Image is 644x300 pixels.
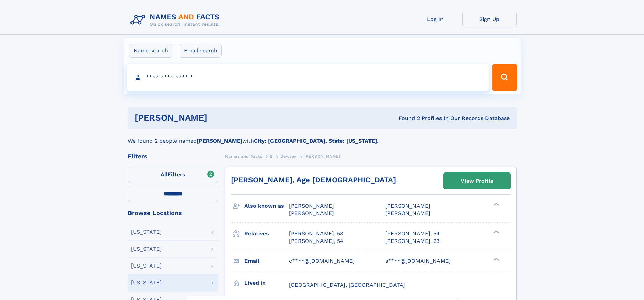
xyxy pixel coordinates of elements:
h3: Email [244,255,289,267]
div: Found 2 Profiles In Our Records Database [303,115,510,122]
div: [US_STATE] [131,263,162,269]
div: View Profile [461,173,493,189]
a: [PERSON_NAME], Age [DEMOGRAPHIC_DATA] [231,176,396,184]
div: [US_STATE] [131,246,162,252]
span: [PERSON_NAME] [289,210,334,216]
span: [PERSON_NAME] [304,154,340,159]
h3: Relatives [244,228,289,239]
h3: Also known as [244,200,289,212]
a: [PERSON_NAME], 23 [385,237,439,245]
div: [US_STATE] [131,229,162,235]
a: View Profile [444,173,510,189]
span: All [161,171,168,178]
div: Browse Locations [128,210,218,216]
b: City: [GEOGRAPHIC_DATA], State: [US_STATE] [254,138,377,144]
h3: Lived in [244,277,289,289]
a: B [270,152,273,160]
img: Logo Names and Facts [128,11,225,29]
label: Email search [180,44,222,58]
div: ❯ [492,202,500,207]
a: Bewsey [280,152,296,160]
input: search input [127,64,489,91]
label: Name search [129,44,172,58]
div: ❯ [492,257,500,261]
div: We found 2 people named with . [128,129,517,145]
div: Filters [128,153,218,159]
span: [GEOGRAPHIC_DATA], [GEOGRAPHIC_DATA] [289,282,405,288]
div: [US_STATE] [131,280,162,285]
span: [PERSON_NAME] [385,203,430,209]
a: Sign Up [462,11,517,27]
span: B [270,154,273,159]
a: Log In [408,11,462,27]
h1: [PERSON_NAME] [135,114,303,122]
a: [PERSON_NAME], 54 [385,230,440,237]
label: Filters [128,167,218,183]
span: [PERSON_NAME] [289,203,334,209]
b: [PERSON_NAME] [197,138,242,144]
span: Bewsey [280,154,296,159]
button: Search Button [492,64,517,91]
a: Names and Facts [225,152,262,160]
div: ❯ [492,230,500,234]
a: [PERSON_NAME], 58 [289,230,343,237]
span: [PERSON_NAME] [385,210,430,216]
a: [PERSON_NAME], 54 [289,237,343,245]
